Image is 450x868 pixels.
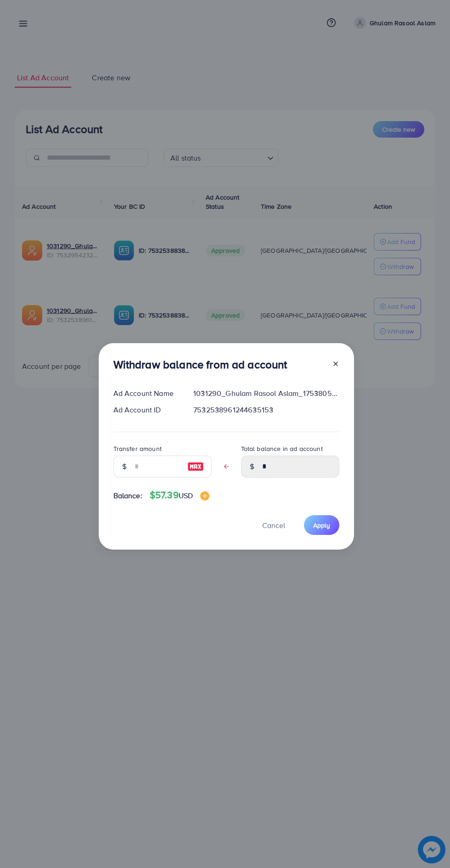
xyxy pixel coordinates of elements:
[186,405,346,415] div: 7532538961244635153
[113,444,162,453] label: Transfer amount
[313,521,330,530] span: Apply
[186,388,346,399] div: 1031290_Ghulam Rasool Aslam_1753805901568
[113,490,142,501] span: Balance:
[251,515,297,535] button: Cancel
[241,444,323,453] label: Total balance in ad account
[304,515,339,535] button: Apply
[187,461,204,472] img: image
[262,520,285,530] span: Cancel
[106,405,186,415] div: Ad Account ID
[150,490,209,501] h4: $57.39
[113,358,287,371] h3: Withdraw balance from ad account
[200,491,209,501] img: image
[106,388,186,399] div: Ad Account Name
[179,490,193,501] span: USD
